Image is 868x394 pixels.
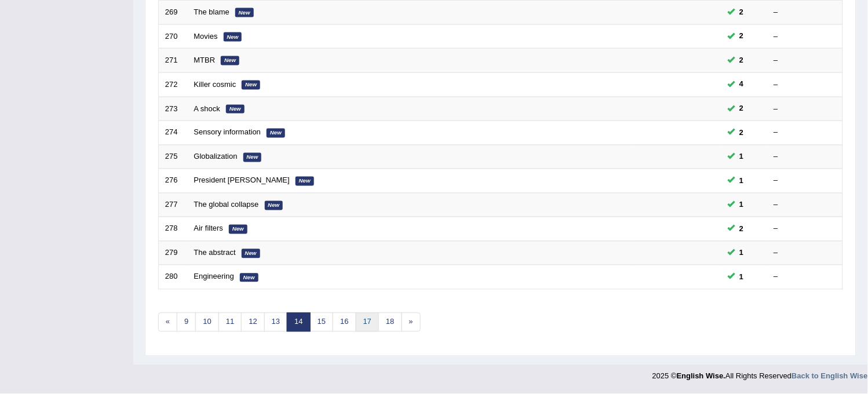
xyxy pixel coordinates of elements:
[265,201,283,210] em: New
[774,224,837,235] div: –
[735,6,749,19] span: You can still take this question
[158,313,177,332] a: «
[159,49,188,73] td: 271
[774,104,837,115] div: –
[774,272,837,283] div: –
[264,313,287,332] a: 13
[735,199,749,211] span: You can still take this question
[774,7,837,18] div: –
[774,200,837,211] div: –
[652,365,868,382] div: 2025 © All Rights Reserved
[242,81,260,90] em: New
[159,24,188,49] td: 270
[735,175,749,187] span: You can still take this question
[221,56,239,65] em: New
[241,313,264,332] a: 12
[774,152,837,163] div: –
[677,372,725,381] strong: English Wise.
[735,127,749,139] span: You can still take this question
[774,31,837,42] div: –
[224,32,242,42] em: New
[235,8,254,17] em: New
[774,127,837,138] div: –
[735,223,749,235] span: You can still take this question
[774,248,837,259] div: –
[792,372,868,381] a: Back to English Wise
[159,169,188,194] td: 276
[735,103,749,115] span: You can still take this question
[194,32,218,41] a: Movies
[402,313,421,332] a: »
[194,272,234,281] a: Engineering
[226,105,245,114] em: New
[194,249,236,257] a: The abstract
[194,128,261,137] a: Sensory information
[159,145,188,169] td: 275
[194,104,221,113] a: A shock
[735,30,749,42] span: You can still take this question
[735,54,749,67] span: You can still take this question
[296,177,314,186] em: New
[310,313,333,332] a: 15
[735,247,749,259] span: You can still take this question
[194,200,259,209] a: The global collapse
[194,176,290,185] a: President [PERSON_NAME]
[229,225,247,234] em: New
[194,8,229,16] a: The blame
[774,55,837,66] div: –
[356,313,379,332] a: 17
[159,72,188,97] td: 272
[242,249,260,258] em: New
[333,313,356,332] a: 16
[195,313,218,332] a: 10
[735,78,749,90] span: You can still take this question
[177,313,196,332] a: 9
[159,121,188,145] td: 274
[378,313,402,332] a: 18
[194,152,238,161] a: Globalization
[735,151,749,163] span: You can still take this question
[735,271,749,283] span: You can still take this question
[287,313,310,332] a: 14
[243,153,262,162] em: New
[159,217,188,242] td: 278
[194,80,236,89] a: Killer cosmic
[774,79,837,90] div: –
[194,224,224,233] a: Air filters
[159,1,188,25] td: 269
[194,56,216,64] a: MTBR
[159,97,188,121] td: 273
[159,241,188,265] td: 279
[774,176,837,187] div: –
[218,313,242,332] a: 11
[267,129,285,138] em: New
[159,193,188,217] td: 277
[159,265,188,290] td: 280
[240,273,258,283] em: New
